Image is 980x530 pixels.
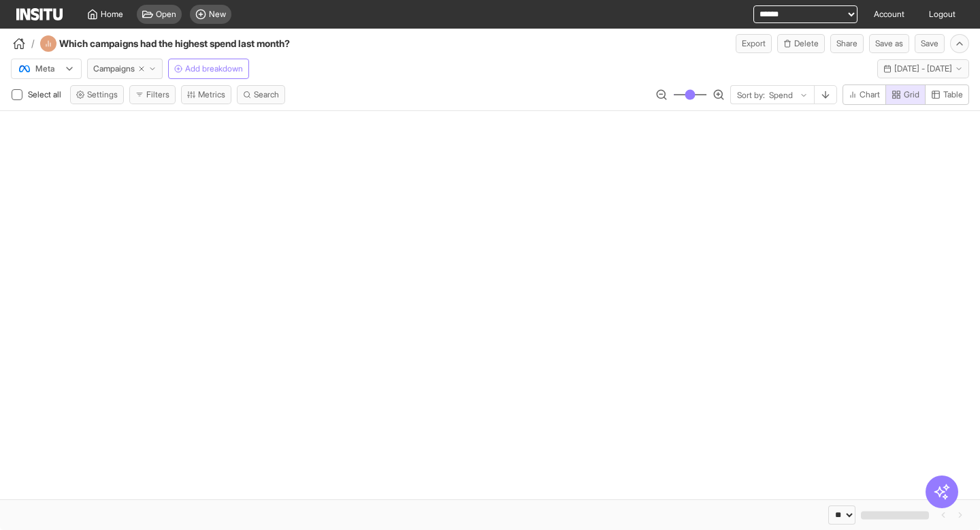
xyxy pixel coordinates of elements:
[168,59,249,79] button: Add breakdown
[209,9,226,20] span: New
[129,85,176,104] button: Filters
[101,9,123,20] span: Home
[860,89,880,100] span: Chart
[28,89,64,99] span: Select all
[894,63,952,74] span: [DATE] - [DATE]
[737,90,765,101] span: Sort by:
[877,59,969,78] button: [DATE] - [DATE]
[237,85,285,104] button: Search
[943,89,963,100] span: Table
[181,85,231,104] button: Metrics
[904,89,919,100] span: Grid
[31,37,35,50] span: /
[843,84,886,105] button: Chart
[915,34,945,53] button: Save
[70,85,124,104] button: Settings
[777,34,825,53] button: Delete
[885,84,926,105] button: Grid
[59,37,312,50] h4: Which campaigns had the highest spend last month?
[185,63,243,74] span: Add breakdown
[11,35,35,52] button: /
[736,34,772,53] button: Export
[93,63,135,74] span: Campaigns
[925,84,969,105] button: Table
[40,35,312,52] div: Which campaigns had the highest spend last month?
[254,89,279,100] span: Search
[87,89,118,100] span: Settings
[869,34,909,53] button: Save as
[156,9,176,20] span: Open
[16,8,63,20] img: Logo
[87,59,163,79] button: Campaigns
[830,34,864,53] button: Share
